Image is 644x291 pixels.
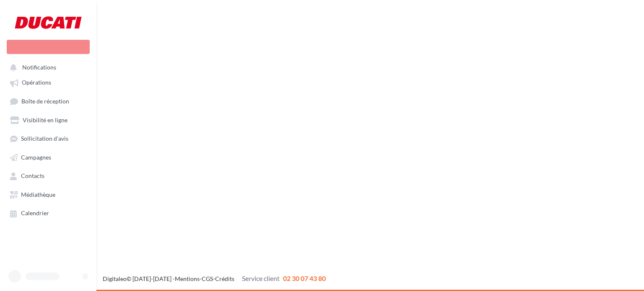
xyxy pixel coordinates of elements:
[103,275,127,282] a: Digitaleo
[23,116,68,124] span: Visibilité en ligne
[5,205,91,220] a: Calendrier
[21,154,51,161] span: Campagnes
[21,210,49,217] span: Calendrier
[22,64,56,71] span: Notifications
[5,75,91,90] a: Opérations
[21,173,44,180] span: Contacts
[5,131,91,146] a: Sollicitation d'avis
[5,93,91,109] a: Boîte de réception
[283,274,326,282] span: 02 30 07 43 80
[7,40,90,54] div: Nouvelle campagne
[21,135,68,142] span: Sollicitation d'avis
[202,275,213,282] a: CGS
[5,187,91,202] a: Médiathèque
[21,191,55,198] span: Médiathèque
[5,112,91,127] a: Visibilité en ligne
[103,275,326,282] span: © [DATE]-[DATE] - - -
[5,149,91,165] a: Campagnes
[215,275,234,282] a: Crédits
[21,98,69,105] span: Boîte de réception
[242,274,280,282] span: Service client
[22,79,51,86] span: Opérations
[175,275,200,282] a: Mentions
[5,168,91,183] a: Contacts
